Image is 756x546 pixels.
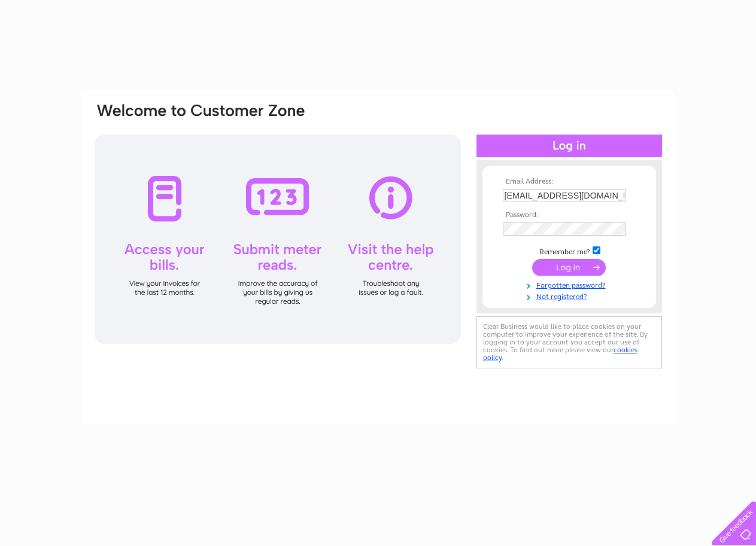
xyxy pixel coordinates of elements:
[500,178,639,186] th: Email Address:
[483,346,637,362] a: cookies policy
[476,316,662,368] div: Clear Business would like to place cookies on your computer to improve your experience of the sit...
[500,245,639,257] td: Remember me?
[500,211,639,219] th: Password:
[503,279,639,290] a: Forgotten password?
[532,259,606,276] input: Submit
[503,290,639,301] a: Not registered?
